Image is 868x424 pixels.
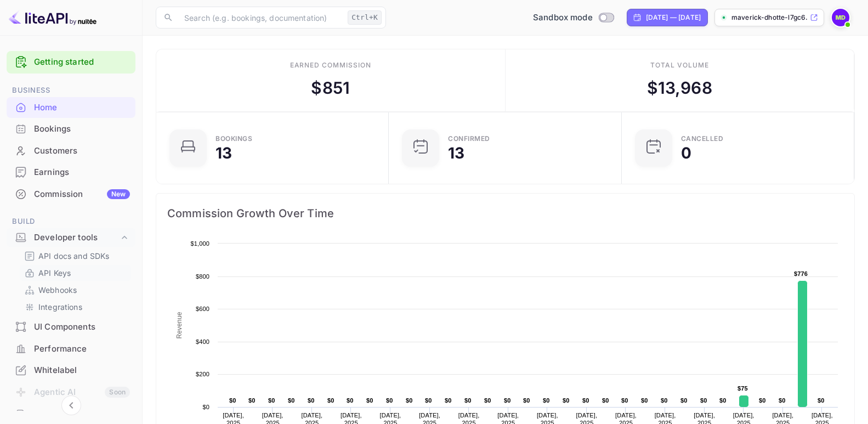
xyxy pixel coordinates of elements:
[484,397,491,404] text: $0
[7,51,135,74] div: Getting started
[24,301,127,313] a: Integrations
[61,395,81,415] button: Collapse navigation
[448,135,490,142] div: Confirmed
[650,60,709,70] div: Total volume
[366,397,373,404] text: $0
[196,338,209,345] text: $400
[38,284,77,296] p: Webhooks
[504,397,511,404] text: $0
[7,162,135,182] a: Earnings
[24,267,127,279] a: API Keys
[425,397,432,404] text: $0
[167,205,843,222] span: Commission Growth Over Time
[229,397,236,404] text: $0
[7,162,135,183] div: Earnings
[386,397,393,404] text: $0
[290,60,371,70] div: Earned commission
[700,397,707,404] text: $0
[7,118,135,139] a: Bookings
[7,316,135,337] a: UI Components
[34,364,130,377] div: Whitelabel
[190,240,209,247] text: $1,000
[7,140,135,161] a: Customers
[7,338,135,359] a: Performance
[7,184,135,205] div: CommissionNew
[7,118,135,140] div: Bookings
[288,397,295,404] text: $0
[34,166,130,179] div: Earnings
[661,397,668,404] text: $0
[7,316,135,338] div: UI Components
[34,101,130,114] div: Home
[34,145,130,157] div: Customers
[347,397,354,404] text: $0
[680,397,688,404] text: $0
[38,267,71,279] p: API Keys
[308,397,315,404] text: $0
[543,397,550,404] text: $0
[832,9,849,26] img: Maverick Dhotte
[646,13,701,22] div: [DATE] — [DATE]
[20,282,131,298] div: Webhooks
[7,228,135,247] div: Developer tools
[38,301,82,313] p: Integrations
[34,343,130,355] div: Performance
[215,135,252,142] div: Bookings
[9,9,97,26] img: LiteAPI logo
[794,270,808,277] text: $776
[248,397,256,404] text: $0
[107,189,130,199] div: New
[34,321,130,333] div: UI Components
[7,84,135,97] span: Business
[621,397,628,404] text: $0
[196,371,209,377] text: $200
[681,135,724,142] div: CANCELLED
[175,312,183,338] text: Revenue
[196,273,209,280] text: $800
[34,123,130,135] div: Bookings
[641,397,648,404] text: $0
[406,397,413,404] text: $0
[7,216,135,228] span: Build
[268,397,275,404] text: $0
[779,397,786,404] text: $0
[523,397,530,404] text: $0
[20,248,131,264] div: API docs and SDKs
[178,7,343,29] input: Search (e.g. bookings, documentation)
[24,284,127,296] a: Webhooks
[647,76,712,100] div: $ 13,968
[7,360,135,381] div: Whitelabel
[529,12,618,24] div: Switch to Production mode
[737,385,748,392] text: $75
[327,397,334,404] text: $0
[7,97,135,117] a: Home
[759,397,766,404] text: $0
[34,188,130,201] div: Commission
[34,56,130,69] a: Getting started
[448,145,464,161] div: 13
[34,231,119,244] div: Developer tools
[311,76,350,100] div: $ 851
[34,409,130,421] div: API Logs
[731,13,808,22] p: maverick-dhotte-l7gc6....
[563,397,570,404] text: $0
[24,250,127,262] a: API docs and SDKs
[818,397,825,404] text: $0
[348,10,382,25] div: Ctrl+K
[602,397,609,404] text: $0
[681,145,691,161] div: 0
[464,397,472,404] text: $0
[7,360,135,380] a: Whitelabel
[7,184,135,204] a: CommissionNew
[7,97,135,118] div: Home
[7,140,135,162] div: Customers
[7,338,135,360] div: Performance
[20,299,131,315] div: Integrations
[719,397,727,404] text: $0
[196,306,209,312] text: $600
[38,250,110,262] p: API docs and SDKs
[445,397,452,404] text: $0
[215,145,232,161] div: 13
[533,12,593,24] span: Sandbox mode
[202,404,209,410] text: $0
